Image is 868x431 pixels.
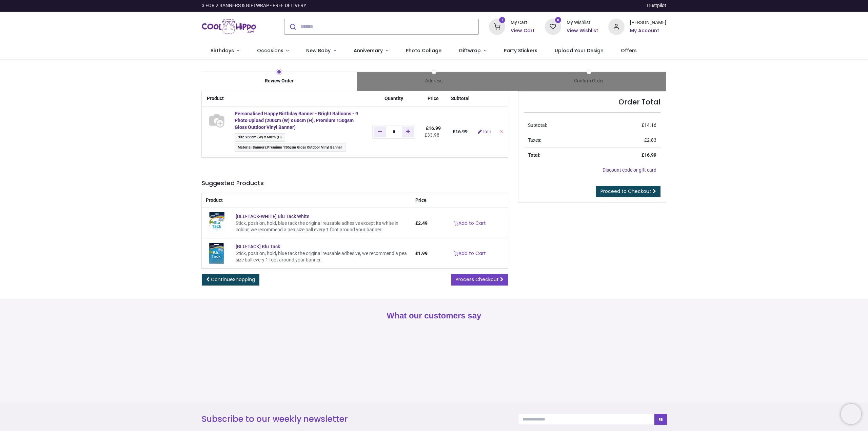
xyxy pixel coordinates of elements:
a: Edit [478,129,491,134]
span: Upload Your Design [555,47,604,54]
a: 1 [489,23,505,29]
a: Process Checkout [451,274,508,286]
strong: Total: [528,152,540,158]
div: My Wishlist [567,19,598,26]
del: £ [425,132,439,138]
span: Offers [621,47,637,54]
button: Submit [284,19,300,34]
a: My Account [630,27,666,34]
span: £ [642,122,656,128]
a: Discount code or gift card [603,167,656,173]
span: Quantity [384,96,403,101]
span: £ [426,125,441,131]
a: Add to Cart [449,248,490,259]
span: 2.49 [418,220,428,226]
th: Product [202,193,411,208]
span: £ [415,220,428,226]
div: Review Order [202,78,357,84]
span: 16.99 [455,129,468,134]
a: Remove one [374,126,386,137]
span: Party Stickers [504,47,537,54]
a: [BLU-TACK-WHITE] Blu Tack White [206,220,228,226]
span: 16.99 [644,152,656,158]
th: Price [411,193,432,208]
a: [BLU-TACK-WHITE] Blu Tack White [236,214,310,219]
div: [PERSON_NAME] [630,19,666,26]
h5: Suggested Products [202,179,508,188]
span: Size [238,135,244,139]
th: Product [202,91,231,106]
iframe: Brevo live chat [841,404,861,424]
a: 0 [545,23,561,29]
a: Remove from cart [499,129,504,134]
span: Occasions [257,47,283,54]
th: Price [419,91,447,106]
span: £ [644,137,656,143]
span: New Baby [306,47,331,54]
span: £ [415,251,428,256]
div: My Cart [511,19,535,26]
sup: 1 [499,17,506,23]
span: Proceed to Checkout [600,188,651,195]
img: [BLU-TACK] Blu Tack [206,242,228,264]
a: Occasions [248,42,298,60]
a: View Cart [511,27,535,34]
span: Birthdays [211,47,234,54]
div: Confirm Order [511,78,666,84]
span: Giftwrap [459,47,481,54]
span: 33.98 [427,132,439,138]
span: 14.16 [644,122,656,128]
a: Personalised Happy Birthday Banner - Bright Balloons - 9 Photo Upload (200cm (W) x 60cm (H), Prem... [235,111,358,130]
span: Continue [211,276,255,283]
a: Giftwrap [450,42,495,60]
img: [BLU-TACK-WHITE] Blu Tack White [206,212,228,234]
span: 16.99 [429,125,441,131]
a: Logo of Cool Hippo [202,17,256,36]
div: Stick, position, hold, blue tack the original reusable adhesive except its white in colour, we re... [236,220,407,233]
td: Subtotal: [524,118,598,133]
span: Premium 150gsm Gloss Outdoor Vinyl Banner [267,145,342,150]
span: 1.99 [418,251,428,256]
span: Photo Collage [406,47,441,54]
b: £ [453,129,468,134]
div: Stick, position, hold, blue tack the original reusable adhesive, we recommend a pea size ball eve... [236,250,407,263]
span: Anniversary [354,47,383,54]
div: Address [357,78,512,84]
span: : [235,133,285,142]
sup: 0 [555,17,561,23]
a: Anniversary [345,42,397,60]
span: Shopping [233,276,255,283]
a: Add one [402,126,414,137]
a: View Wishlist [567,27,598,34]
h2: What our customers say [202,310,666,321]
a: [BLU-TACK] Blu Tack [236,244,280,249]
td: Taxes: [524,133,598,148]
div: 3 FOR 2 BANNERS & GIFTWRAP - FREE DELIVERY [202,2,306,9]
a: Add to Cart [449,218,490,229]
a: ContinueShopping [202,274,259,286]
span: Process Checkout [456,276,499,283]
span: 2.83 [647,137,656,143]
a: Birthdays [202,42,248,60]
a: Proceed to Checkout [596,186,660,197]
img: S69339 - [BN-00381-200W60H-BANNER_VY] Personalised Happy Birthday Banner - Bright Balloons - 9 Ph... [207,111,226,130]
strong: £ [642,152,656,158]
a: New Baby [298,42,345,60]
span: 200cm (W) x 60cm (H) [245,135,282,139]
th: Subtotal [447,91,474,106]
a: Trustpilot [646,2,666,9]
h3: Subscribe to our weekly newsletter [202,413,508,425]
span: Edit [483,129,491,134]
span: : [235,143,346,152]
a: [BLU-TACK] Blu Tack [206,250,228,256]
span: Material Banners [238,145,266,150]
img: Cool Hippo [202,17,256,36]
h4: Order Total [524,97,660,107]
